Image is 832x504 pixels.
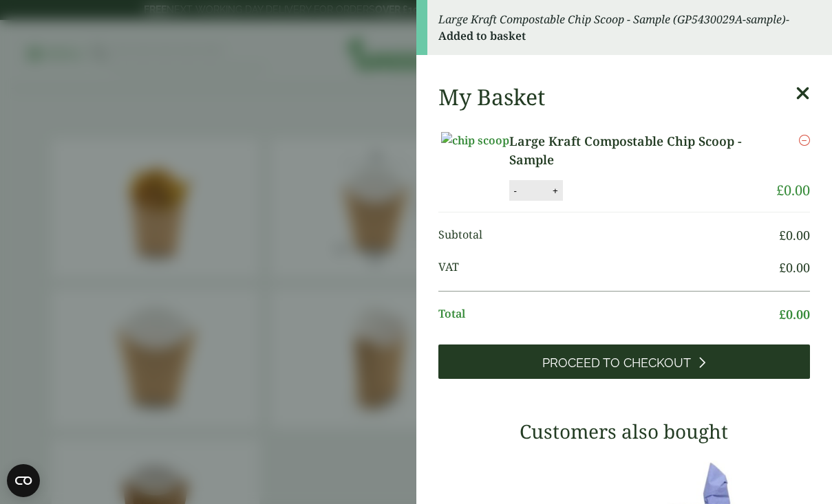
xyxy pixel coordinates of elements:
[542,355,691,371] span: Proceed to Checkout
[779,306,786,322] span: £
[509,132,777,169] a: Large Kraft Compostable Chip Scoop - Sample
[438,344,811,379] a: Proceed to Checkout
[779,227,810,243] bdi: 0.00
[7,464,40,497] button: Open CMP widget
[438,305,780,324] span: Total
[799,132,810,149] a: Remove this item
[779,259,786,276] span: £
[779,259,810,276] bdi: 0.00
[438,84,545,110] h2: My Basket
[438,12,786,27] em: Large Kraft Compostable Chip Scoop - Sample (GP5430029A-sample)
[510,185,521,197] button: -
[779,227,786,243] span: £
[441,132,509,149] img: chip scoop
[438,420,811,443] h3: Customers also bought
[779,306,810,322] bdi: 0.00
[776,181,784,199] span: £
[548,185,562,197] button: +
[438,226,780,245] span: Subtotal
[438,259,780,277] span: VAT
[438,28,526,43] strong: Added to basket
[776,181,810,199] bdi: 0.00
